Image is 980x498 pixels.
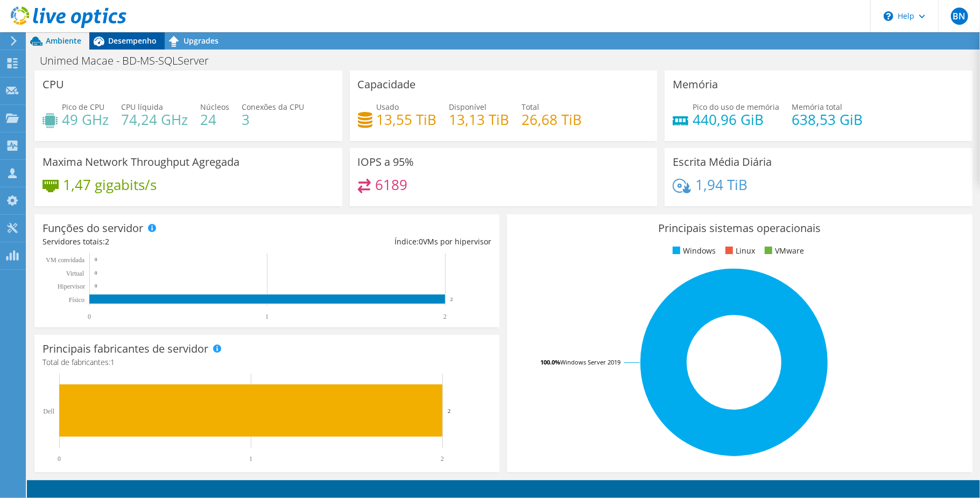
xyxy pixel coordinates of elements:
span: 0 [419,236,423,247]
span: 2 [105,236,109,247]
text: 1 [249,455,252,462]
span: Núcleos [200,102,229,112]
span: Memória total [792,102,842,112]
h4: 74,24 GHz [121,114,188,125]
h3: Escrita Média Diária [673,156,772,168]
span: Usado [377,102,399,112]
text: 1 [265,313,269,320]
span: BN [951,8,968,25]
text: 0 [88,313,91,320]
div: Índice: VMs por hipervisor [267,236,491,248]
span: CPU líquida [121,102,163,112]
text: 0 [95,257,97,262]
text: Virtual [66,270,84,277]
span: Upgrades [184,36,218,46]
tspan: Windows Server 2019 [560,358,621,366]
h4: 6189 [375,179,407,191]
span: Pico do uso de memória [693,102,779,112]
text: 0 [95,283,97,289]
text: Hipervisor [58,283,85,290]
h4: 24 [200,114,229,125]
h3: Funções do servidor [43,222,143,234]
h4: Total de fabricantes: [43,356,491,368]
h1: Unimed Macae - BD-MS-SQLServer [35,55,225,67]
div: Servidores totais: [43,236,267,248]
text: VM convidada [46,256,84,264]
text: 0 [58,455,61,462]
h3: Principais sistemas operacionais [515,222,964,234]
tspan: 100.0% [540,358,560,366]
h3: Maxima Network Throughput Agregada [43,156,239,168]
li: Linux [723,245,755,257]
h4: 1,94 TiB [695,179,748,191]
h3: Principais fabricantes de servidor [43,343,208,355]
span: Desempenho [108,36,157,46]
h3: Memória [673,79,718,90]
tspan: Físico [69,296,84,304]
h4: 13,13 TiB [449,114,510,125]
h3: Capacidade [358,79,416,90]
h4: 13,55 TiB [377,114,437,125]
h4: 1,47 gigabits/s [63,179,157,191]
h4: 638,53 GiB [792,114,863,125]
text: 2 [450,297,453,302]
text: Dell [43,408,54,415]
li: VMware [762,245,804,257]
span: 1 [110,357,115,367]
h4: 26,68 TiB [522,114,582,125]
text: 0 [95,270,97,276]
span: Pico de CPU [62,102,104,112]
span: Disponível [449,102,487,112]
h3: IOPS a 95% [358,156,414,168]
h4: 49 GHz [62,114,109,125]
span: Ambiente [46,36,81,46]
svg: \n [884,11,893,21]
span: Conexões da CPU [242,102,304,112]
h4: 440,96 GiB [693,114,779,125]
h3: CPU [43,79,64,90]
h4: 3 [242,114,304,125]
span: Total [522,102,540,112]
text: 2 [443,313,447,320]
text: 2 [448,408,451,414]
text: 2 [441,455,444,462]
li: Windows [670,245,716,257]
